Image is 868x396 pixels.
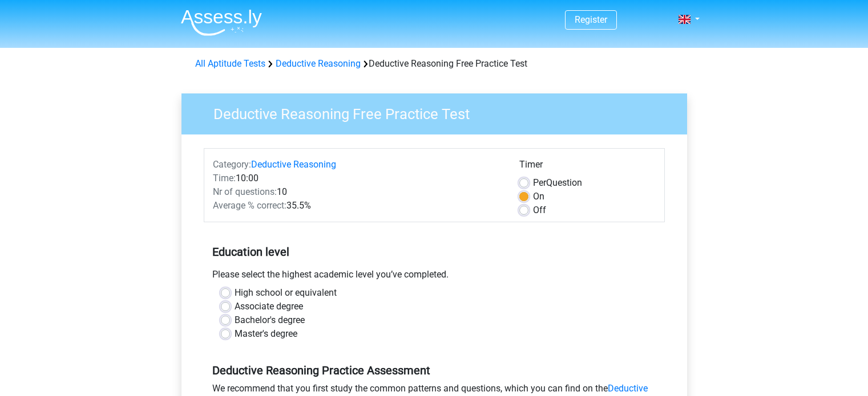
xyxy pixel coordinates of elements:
[204,185,511,199] div: 10
[519,158,656,176] div: Timer
[533,190,544,203] label: On
[251,159,336,170] a: Deductive Reasoning
[191,57,678,71] div: Deductive Reasoning Free Practice Test
[212,364,656,377] h5: Deductive Reasoning Practice Assessment
[200,101,679,123] h3: Deductive Reasoning Free Practice Test
[213,159,251,170] span: Category:
[213,186,277,197] span: Nr of questions:
[235,327,297,341] label: Master's degree
[212,240,656,263] h5: Education level
[533,203,546,217] label: Off
[195,58,265,69] a: All Aptitude Tests
[575,14,607,25] a: Register
[204,268,665,286] div: Please select the highest academic level you’ve completed.
[204,172,511,185] div: 10:00
[181,9,262,36] img: Assessly
[276,58,361,69] a: Deductive Reasoning
[204,199,511,213] div: 35.5%
[533,177,546,188] span: Per
[235,300,303,313] label: Associate degree
[213,173,236,183] span: Time:
[235,286,337,300] label: High school or equivalent
[533,176,582,190] label: Question
[235,313,305,327] label: Bachelor's degree
[213,200,286,211] span: Average % correct:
